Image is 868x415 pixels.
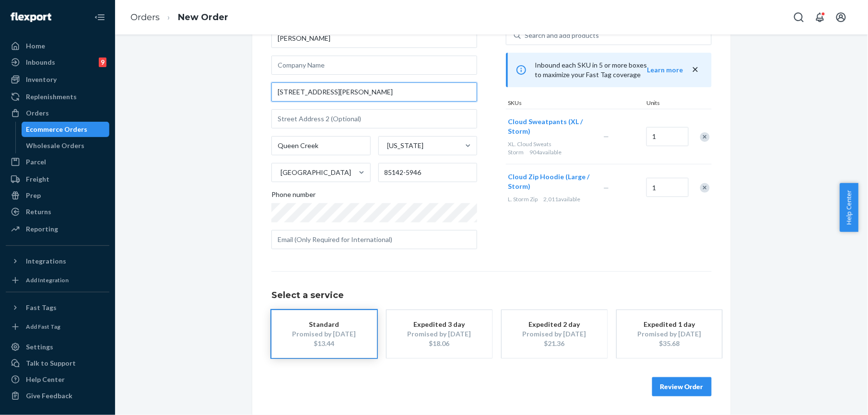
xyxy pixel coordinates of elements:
div: Expedited 2 day [516,320,593,329]
button: Review Order [652,377,712,396]
span: — [603,184,609,192]
span: Cloud Zip Hoodie (Large / Storm) [508,173,589,190]
input: Street Address [271,82,477,102]
div: Standard [286,320,363,329]
a: Replenishments [6,89,109,104]
div: Home [26,41,45,51]
button: Learn more [647,65,683,75]
a: Add Fast Tag [6,319,109,334]
div: Returns [26,207,51,217]
div: Reporting [26,224,58,234]
div: Fast Tags [26,303,57,312]
button: Expedited 1 dayPromised by [DATE]$35.68 [617,310,722,358]
span: 904 available [529,149,562,156]
div: Prep [26,191,41,200]
div: Freight [26,174,49,184]
div: Ecommerce Orders [26,125,88,134]
a: Reporting [6,221,109,237]
a: Freight [6,172,109,187]
div: Give Feedback [26,391,72,401]
input: First & Last Name [271,29,477,48]
div: Remove Item [700,132,710,142]
div: [US_STATE] [387,141,424,150]
a: Talk to Support [6,356,109,371]
input: ZIP Code [378,163,478,182]
button: Cloud Sweatpants (XL / Storm) [508,117,592,136]
span: 2,011 available [543,196,580,203]
a: Inbounds9 [6,55,109,70]
button: Give Feedback [6,388,109,403]
div: $21.36 [516,339,593,348]
a: Orders [6,105,109,121]
button: Expedited 2 dayPromised by [DATE]$21.36 [502,310,607,358]
div: Add Fast Tag [26,323,60,331]
input: Company Name [271,56,477,75]
div: $18.06 [401,339,478,348]
div: Orders [26,108,49,118]
input: City [271,136,371,155]
div: Remove Item [700,183,710,193]
div: Help Center [26,375,65,384]
img: Flexport logo [11,12,51,22]
div: Expedited 1 day [631,320,708,329]
div: 9 [99,58,106,67]
button: StandardPromised by [DATE]$13.44 [271,310,377,358]
input: [US_STATE] [387,141,387,150]
button: Close Navigation [90,8,109,27]
div: Wholesale Orders [26,141,85,150]
div: Promised by [DATE] [631,329,708,339]
span: Phone number [271,190,316,203]
span: — [603,132,609,140]
h1: Select a service [271,291,712,300]
input: Email (Only Required for International) [271,230,477,249]
div: Search and add products [525,31,599,40]
a: Parcel [6,154,109,170]
button: Fast Tags [6,300,109,315]
div: $35.68 [631,339,708,348]
div: Inbounds [26,58,55,67]
div: Promised by [DATE] [286,329,363,339]
button: Integrations [6,254,109,269]
div: [GEOGRAPHIC_DATA] [281,168,351,177]
div: Integrations [26,256,66,266]
div: Parcel [26,157,46,167]
div: SKUs [506,99,645,109]
a: Prep [6,188,109,203]
input: [GEOGRAPHIC_DATA] [280,168,281,177]
a: Wholesale Orders [22,138,110,153]
button: Help Center [840,183,858,232]
a: Add Integration [6,273,109,288]
button: Expedited 3 dayPromised by [DATE]$18.06 [387,310,492,358]
div: Promised by [DATE] [401,329,478,339]
span: L. Storm Zip [508,196,538,203]
input: Street Address 2 (Optional) [271,109,477,128]
button: Open account menu [832,8,851,27]
a: New Order [178,12,228,23]
button: Open notifications [810,8,830,27]
div: Units [645,99,688,109]
div: Settings [26,342,53,352]
div: $13.44 [286,339,363,348]
input: Quantity [646,178,689,197]
button: close [691,65,700,75]
a: Home [6,38,109,54]
span: Cloud Sweatpants (XL / Storm) [508,117,583,135]
button: Open Search Box [789,8,809,27]
div: Replenishments [26,92,77,102]
div: Add Integration [26,276,69,284]
span: XL. Cloud Sweats Storm [508,140,551,156]
div: Promised by [DATE] [516,329,593,339]
div: Inventory [26,75,57,84]
div: Expedited 3 day [401,320,478,329]
a: Orders [130,12,160,23]
div: Inbound each SKU in 5 or more boxes to maximize your Fast Tag coverage [506,53,712,87]
input: Quantity [646,127,689,146]
div: Talk to Support [26,358,76,368]
ol: breadcrumbs [123,3,236,32]
a: Ecommerce Orders [22,122,110,137]
a: Inventory [6,72,109,87]
a: Returns [6,204,109,219]
button: Cloud Zip Hoodie (Large / Storm) [508,172,592,191]
a: Settings [6,339,109,355]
